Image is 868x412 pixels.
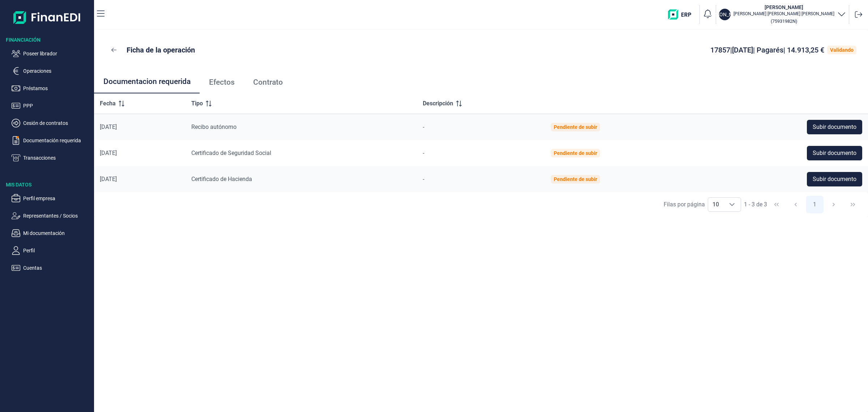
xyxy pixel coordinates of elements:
[23,136,91,145] p: Documentación requerida
[12,67,91,75] button: Operaciones
[708,198,723,211] span: 10
[554,150,597,156] div: Pendiente de subir
[719,4,846,25] button: [PERSON_NAME][PERSON_NAME][PERSON_NAME] [PERSON_NAME] [PERSON_NAME](75931982N)
[12,246,91,255] button: Perfil
[813,149,856,157] span: Subir documento
[12,119,91,127] button: Cesión de contratos
[100,99,116,108] span: Fecha
[12,264,91,272] button: Cuentas
[23,67,91,75] p: Operaciones
[12,49,91,58] button: Poseer librador
[423,99,453,108] span: Descripción
[191,123,237,130] span: Recibo autónomo
[200,70,244,94] a: Efectos
[12,136,91,145] button: Documentación requerida
[12,194,91,203] button: Perfil empresa
[100,123,180,131] div: [DATE]
[744,202,767,207] span: 1 - 3 de 3
[806,196,824,213] button: Page 1
[423,123,424,130] span: -
[209,79,235,86] span: Efectos
[706,11,744,18] p: [PERSON_NAME]
[191,99,203,108] span: Tipo
[23,101,91,110] p: PPP
[733,4,834,11] h3: [PERSON_NAME]
[768,196,785,213] button: First Page
[23,194,91,203] p: Perfil empresa
[23,264,91,272] p: Cuentas
[12,154,91,162] button: Transacciones
[12,211,91,220] button: Representantes / Socios
[771,18,797,24] small: Copiar cif
[844,196,861,213] button: Last Page
[13,6,81,29] img: Logo de aplicación
[723,198,741,211] div: Choose
[733,11,834,17] p: [PERSON_NAME] [PERSON_NAME] [PERSON_NAME]
[23,119,91,127] p: Cesión de contratos
[807,120,862,134] button: Subir documento
[244,70,292,94] a: Contrato
[23,49,91,58] p: Poseer librador
[664,200,705,209] div: Filas por página
[710,46,824,54] span: 17857 | [DATE] | Pagarés | 14.913,25 €
[127,45,195,55] p: Ficha de la operación
[253,79,283,86] span: Contrato
[94,70,200,94] a: Documentacion requerida
[830,47,854,53] div: Validando
[813,175,856,184] span: Subir documento
[668,9,697,20] img: erp
[191,150,271,156] span: Certificado de Seguridad Social
[100,150,180,157] div: [DATE]
[100,176,180,183] div: [DATE]
[787,196,804,213] button: Previous Page
[23,154,91,162] p: Transacciones
[23,211,91,220] p: Representantes / Socios
[554,124,597,130] div: Pendiente de subir
[12,84,91,93] button: Préstamos
[103,78,191,85] span: Documentacion requerida
[23,229,91,237] p: Mi documentación
[554,176,597,182] div: Pendiente de subir
[423,176,424,182] span: -
[12,229,91,237] button: Mi documentación
[12,101,91,110] button: PPP
[23,84,91,93] p: Préstamos
[191,176,252,182] span: Certificado de Hacienda
[23,246,91,255] p: Perfil
[423,150,424,156] span: -
[825,196,842,213] button: Next Page
[807,146,862,160] button: Subir documento
[807,172,862,186] button: Subir documento
[813,123,856,131] span: Subir documento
